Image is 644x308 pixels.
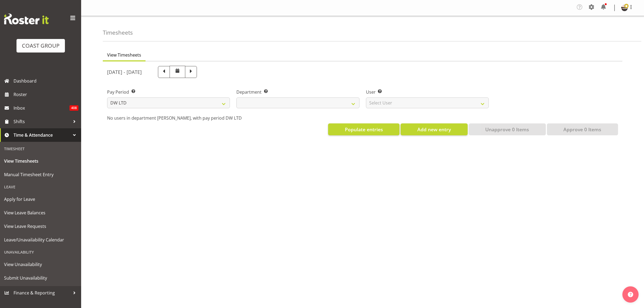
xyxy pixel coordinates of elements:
[107,52,141,58] span: View Timesheets
[1,192,80,206] a: Apply for Leave
[4,171,77,179] span: Manual Timesheet Entry
[621,5,628,11] img: oliver-denforddc9b330c7edf492af7a6959a6be0e48b.png
[366,89,489,95] label: User
[22,42,60,50] div: COAST GROUP
[417,126,451,133] span: Add new entry
[1,181,80,192] div: Leave
[4,195,77,203] span: Apply for Leave
[1,247,80,258] div: Unavailability
[1,168,80,181] a: Manual Timesheet Entry
[14,117,70,126] span: Shifts
[4,222,77,230] span: View Leave Requests
[328,123,399,135] button: Populate entries
[107,89,230,95] label: Pay Period
[236,89,359,95] label: Department
[14,289,70,297] span: Finance & Reporting
[1,233,80,247] a: Leave/Unavailability Calendar
[1,154,80,168] a: View Timesheets
[469,123,546,135] button: Unapprove 0 Items
[628,292,633,297] img: help-xxl-2.png
[563,126,601,133] span: Approve 0 Items
[103,30,133,36] h4: Timesheets
[1,271,80,285] a: Submit Unavailability
[4,260,77,268] span: View Unavailability
[1,143,80,154] div: Timesheet
[547,123,618,135] button: Approve 0 Items
[4,236,77,244] span: Leave/Unavailability Calendar
[70,105,78,111] span: 408
[1,219,80,233] a: View Leave Requests
[107,69,142,75] h5: [DATE] - [DATE]
[401,123,467,135] button: Add new entry
[4,274,77,282] span: Submit Unavailability
[107,115,618,121] p: No users in department [PERSON_NAME], with pay period DW LTD
[14,131,70,139] span: Time & Attendance
[14,90,78,99] span: Roster
[4,209,77,217] span: View Leave Balances
[1,258,80,271] a: View Unavailability
[14,104,70,112] span: Inbox
[485,126,529,133] span: Unapprove 0 Items
[4,157,77,165] span: View Timesheets
[345,126,383,133] span: Populate entries
[1,206,80,219] a: View Leave Balances
[14,77,78,85] span: Dashboard
[4,14,49,24] img: Rosterit website logo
